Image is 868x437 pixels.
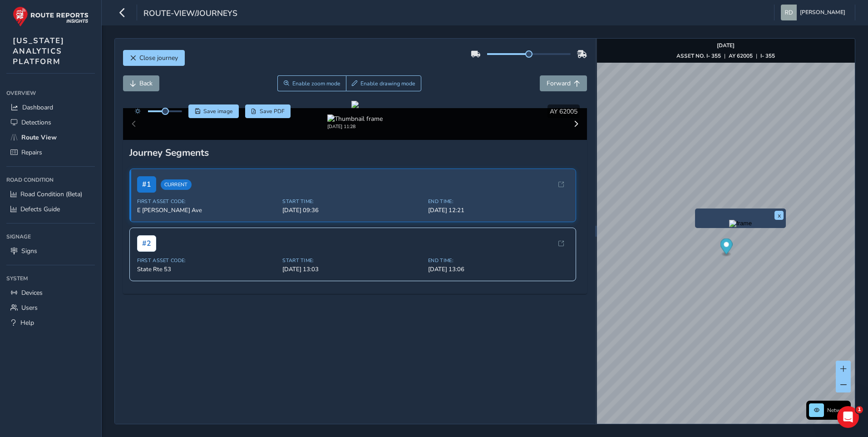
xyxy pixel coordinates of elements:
div: Overview [6,86,95,100]
a: Signs [6,243,95,258]
button: Forward [540,75,587,91]
strong: AY 62005 [729,52,753,60]
span: Save PDF [260,108,285,115]
iframe: Intercom live chat [837,406,859,428]
span: Enable zoom mode [292,80,340,87]
span: Signs [21,247,37,255]
a: Defects Guide [6,202,95,217]
span: Route View [21,133,57,142]
span: 1 [856,406,863,413]
span: E [PERSON_NAME] Ave [137,206,277,214]
div: Road Condition [6,173,95,187]
button: Save [188,104,239,118]
span: Start Time: [282,198,423,205]
strong: [DATE] [717,42,735,49]
div: Signage [6,230,95,243]
a: Help [6,315,95,330]
span: Current [161,179,192,190]
span: Network [827,407,848,414]
span: Detections [21,118,51,127]
span: Help [20,318,34,327]
a: Road Condition (Beta) [6,187,95,202]
span: End Time: [428,198,568,205]
img: diamond-layout [781,5,797,20]
button: Preview frame [697,220,784,226]
span: [DATE] 09:36 [282,206,423,214]
span: Forward [547,79,571,88]
div: [DATE] 11:28 [327,123,383,130]
span: route-view/journeys [143,8,237,20]
span: Defects Guide [20,205,60,214]
span: Start Time: [282,257,423,264]
div: Map marker [720,238,732,257]
a: Users [6,300,95,315]
div: Journey Segments [129,146,581,159]
span: AY 62005 [550,107,577,116]
a: Dashboard [6,100,95,115]
span: First Asset Code: [137,198,277,205]
span: Save image [203,108,233,115]
div: | | [676,52,775,60]
span: Repairs [21,148,42,157]
img: frame [729,220,752,227]
span: Close journey [139,54,178,62]
span: State Rte 53 [137,265,277,273]
a: Devices [6,285,95,300]
div: System [6,272,95,285]
span: # 2 [137,235,156,252]
button: PDF [245,104,291,118]
button: x [774,211,784,220]
span: [DATE] 12:21 [428,206,568,214]
strong: ASSET NO. I- 355 [676,52,721,60]
button: Back [123,75,159,91]
span: [DATE] 13:06 [428,265,568,273]
button: Close journey [123,50,185,66]
button: [PERSON_NAME] [781,5,848,20]
span: Back [139,79,153,88]
button: Zoom [277,75,346,91]
span: End Time: [428,257,568,264]
span: Road Condition (Beta) [20,190,82,199]
strong: I- 355 [760,52,775,60]
img: rr logo [13,6,89,27]
span: First Asset Code: [137,257,277,264]
span: # 1 [137,176,156,193]
button: Draw [346,75,422,91]
a: Detections [6,115,95,130]
span: [US_STATE] ANALYTICS PLATFORM [13,35,64,67]
span: Users [21,303,38,312]
a: Route View [6,130,95,145]
a: Repairs [6,145,95,160]
span: Dashboard [22,103,53,112]
span: Devices [21,288,43,297]
img: Thumbnail frame [327,114,383,123]
span: [DATE] 13:03 [282,265,423,273]
span: [PERSON_NAME] [800,5,845,20]
span: Enable drawing mode [360,80,415,87]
